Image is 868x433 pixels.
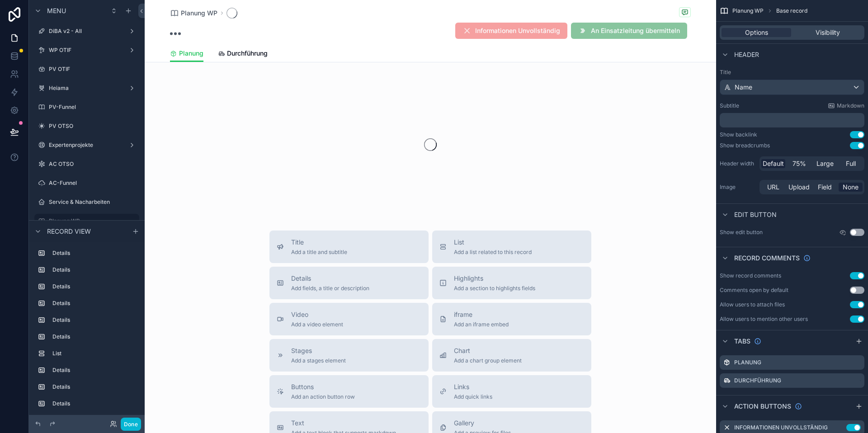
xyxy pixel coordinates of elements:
[432,267,591,299] button: HighlightsAdd a section to highlights fields
[49,217,134,225] label: Planung WP
[816,28,840,37] span: Visibility
[52,383,136,391] label: Details
[121,418,141,431] button: Done
[720,69,864,76] label: Title
[47,226,91,235] span: Record view
[720,229,763,236] label: Show edit button
[732,7,764,14] span: Planung WP
[734,359,761,366] label: Planung
[291,346,346,355] span: Stages
[454,274,535,283] span: Highlights
[49,104,137,111] label: PV-Funnel
[720,113,864,127] div: scrollable content
[745,28,768,37] span: Options
[49,47,125,54] label: WP OTIF
[49,141,125,149] label: Expertenprojekte
[720,131,757,138] div: Show backlink
[52,316,136,324] label: Details
[432,339,591,372] button: ChartAdd a chart group element
[788,183,810,192] span: Upload
[432,303,591,335] button: iframeAdd an iframe embed
[454,346,522,355] span: Chart
[218,45,268,63] a: Durchführung
[720,102,739,109] label: Subtitle
[291,238,347,247] span: Title
[291,249,347,256] span: Add a title and subtitle
[34,81,139,95] a: Heiama
[291,310,343,319] span: Video
[793,159,806,168] span: 75%
[454,310,509,319] span: iframe
[34,119,139,133] a: PV OTSO
[269,231,429,263] button: TitleAdd a title and subtitle
[776,7,807,14] span: Base record
[34,62,139,76] a: PV OTIF
[34,100,139,114] a: PV-Funnel
[29,242,145,415] div: scrollable content
[49,179,137,187] label: AC-Funnel
[49,85,125,92] label: Heiama
[49,66,137,73] label: PV OTIF
[763,159,784,168] span: Default
[34,138,139,152] a: Expertenprojekte
[432,231,591,263] button: ListAdd a list related to this record
[720,315,808,323] div: Allow users to mention other users
[170,9,217,18] a: Planung WP
[227,49,268,58] span: Durchführung
[734,254,800,263] span: Record comments
[734,337,750,346] span: Tabs
[843,183,859,192] span: None
[454,357,522,364] span: Add a chart group element
[49,122,137,130] label: PV OTSO
[454,238,532,247] span: List
[269,375,429,408] button: ButtonsAdd an action button row
[34,214,139,228] a: Planung WP
[291,274,369,283] span: Details
[828,102,864,109] a: Markdown
[291,285,369,292] span: Add fields, a title or description
[179,49,203,58] span: Planung
[269,303,429,335] button: VideoAdd a video element
[34,157,139,171] a: AC OTSO
[816,159,834,168] span: Large
[34,43,139,57] a: WP OTIF
[720,287,788,294] div: Comments open by default
[454,393,492,400] span: Add quick links
[269,339,429,372] button: StagesAdd a stages element
[47,6,66,15] span: Menu
[52,300,136,307] label: Details
[720,80,864,95] button: Name
[291,321,343,328] span: Add a video element
[52,249,136,257] label: Details
[720,184,756,191] label: Image
[291,382,355,391] span: Buttons
[720,142,770,149] div: Show breadcrumbs
[49,28,125,35] label: DiBA v2 - All
[720,301,785,308] div: Allow users to attach files
[846,159,856,168] span: Full
[52,400,136,407] label: Details
[52,266,136,273] label: Details
[291,419,396,428] span: Text
[734,50,759,59] span: Header
[34,195,139,209] a: Service & Nacharbeiten
[49,198,137,206] label: Service & Nacharbeiten
[34,176,139,190] a: AC-Funnel
[818,183,832,192] span: Field
[720,272,781,279] div: Show record comments
[52,367,136,374] label: Details
[49,160,137,168] label: AC OTSO
[734,402,791,411] span: Action buttons
[52,333,136,340] label: Details
[454,382,492,391] span: Links
[735,83,752,92] span: Name
[454,249,532,256] span: Add a list related to this record
[170,45,203,62] a: Planung
[181,9,217,18] span: Planung WP
[52,283,136,290] label: Details
[52,350,136,357] label: List
[454,285,535,292] span: Add a section to highlights fields
[767,183,779,192] span: URL
[734,377,781,384] label: Durchführung
[291,357,346,364] span: Add a stages element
